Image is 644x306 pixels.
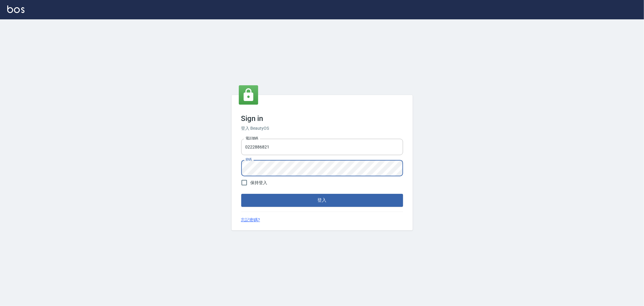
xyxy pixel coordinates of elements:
[251,180,268,186] span: 保持登入
[241,194,403,207] button: 登入
[241,217,260,223] a: 忘記密碼?
[241,114,403,123] h3: Sign in
[241,125,403,132] h6: 登入 BeautyOS
[245,136,258,141] label: 電話號碼
[7,5,24,13] img: Logo
[245,157,252,162] label: 密碼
